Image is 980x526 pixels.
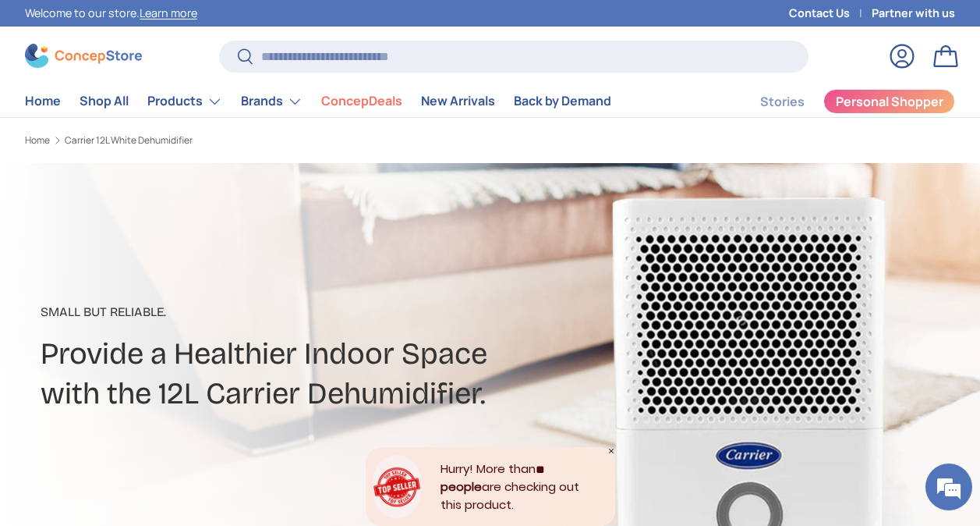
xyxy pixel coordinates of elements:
[232,86,312,117] summary: Brands
[241,86,302,117] a: Brands
[760,87,805,117] a: Stories
[80,86,129,116] a: Shop All
[836,95,943,108] span: Personal Shopper
[147,86,222,117] a: Products
[25,86,611,117] nav: Primary
[872,5,955,22] a: Partner with us
[421,86,495,116] a: New Arrivals
[140,5,197,20] a: Learn more
[138,86,232,117] summary: Products
[25,86,61,116] a: Home
[321,86,402,116] a: ConcepDeals
[41,334,639,413] h2: Provide a Healthier Indoor Space with the 12L Carrier Dehumidifier.
[65,136,193,145] a: Carrier 12L White Dehumidifier
[25,136,50,145] a: Home
[514,86,611,116] a: Back by Demand
[25,133,518,147] nav: Breadcrumbs
[823,89,955,114] a: Personal Shopper
[607,447,615,455] div: Close
[25,5,197,22] p: Welcome to our store.
[41,303,639,322] p: Small But Reliable.
[723,86,955,117] nav: Secondary
[25,44,142,68] img: ConcepStore
[789,5,872,22] a: Contact Us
